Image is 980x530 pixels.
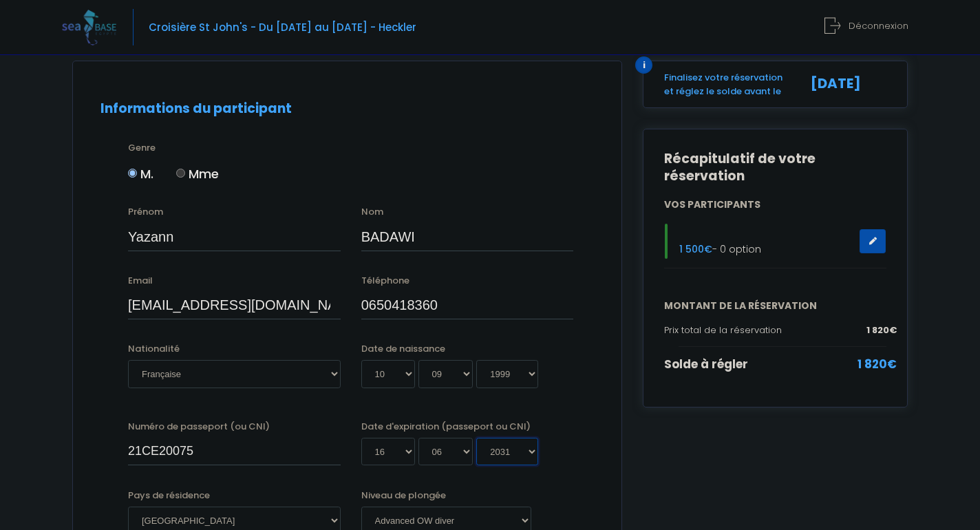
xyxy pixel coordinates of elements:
[149,20,416,34] span: Croisière St John's - Du [DATE] au [DATE] - Heckler
[176,165,219,183] label: Mme
[128,342,180,356] label: Nationalité
[849,19,908,32] span: Déconnexion
[176,169,185,178] input: Mme
[664,150,886,184] h2: Récapitulatif de votre réservation
[128,489,210,502] label: Pays de résidence
[128,141,156,155] label: Genre
[654,299,897,313] span: MONTANT DE LA RÉSERVATION
[128,420,270,434] label: Numéro de passeport (ou CNI)
[361,420,531,434] label: Date d'expiration (passeport ou CNI)
[361,489,446,502] label: Niveau de plongée
[361,342,445,356] label: Date de naissance
[664,356,748,372] span: Solde à régler
[128,205,163,219] label: Prénom
[866,324,897,337] span: 1 820€
[857,356,897,374] span: 1 820€
[664,324,782,337] span: Prix total de la réservation
[654,224,897,259] div: - 0 option
[128,165,153,183] label: M.
[128,274,153,288] label: Email
[635,56,652,74] div: i
[128,169,137,178] input: M.
[361,205,383,219] label: Nom
[796,71,897,98] div: [DATE]
[679,242,712,256] span: 1 500€
[654,198,897,212] div: VOS PARTICIPANTS
[100,101,594,117] h2: Informations du participant
[654,71,796,98] div: Finalisez votre réservation et réglez le solde avant le
[361,274,409,288] label: Téléphone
